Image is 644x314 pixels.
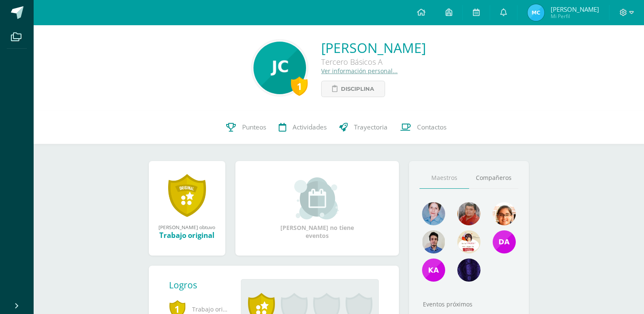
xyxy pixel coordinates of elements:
[493,230,516,253] img: 7c77fd53c8e629aab417004af647256c.png
[469,167,519,189] a: Compañeros
[275,177,359,240] div: [PERSON_NAME] no tiene eventos
[341,81,374,97] span: Disciplina
[272,111,333,144] a: Actividades
[422,230,445,253] img: 2dffed587003e0fc8d85a787cd9a4a0a.png
[420,300,519,308] div: Eventos próximos
[253,42,306,94] img: 00c243bff3114e58fd74e6f70a4b1790.png
[294,177,340,219] img: event_small.png
[551,5,599,13] span: [PERSON_NAME]
[354,123,388,132] span: Trayectoria
[220,111,272,144] a: Punteos
[321,81,385,97] a: Disciplina
[333,111,394,144] a: Trayectoria
[457,202,480,225] img: 8ad4561c845816817147f6c4e484f2e8.png
[321,67,398,75] a: Ver información personal...
[291,77,308,96] div: 1
[293,123,327,132] span: Actividades
[157,230,217,240] div: Trabajo original
[422,259,445,282] img: 57a22e3baad8e3e20f6388c0a987e578.png
[321,57,426,67] div: Tercero Básicos A
[457,230,480,253] img: 6abeb608590446332ac9ffeb3d35d2d4.png
[157,224,217,230] div: [PERSON_NAME] obtuvo
[321,39,426,57] a: [PERSON_NAME]
[420,167,469,189] a: Maestros
[242,123,266,132] span: Punteos
[169,279,235,291] div: Logros
[457,259,480,282] img: e5764cbc139c5ab3638b7b9fbcd78c28.png
[422,202,445,225] img: 3b19b24bf65429e0bae9bc5e391358da.png
[493,202,516,225] img: 79a096149483f94f2015878c5ab9b36e.png
[551,13,599,20] span: Mi Perfil
[528,4,544,21] img: fdc93049fa909ccc5584cc5c6b20ac07.png
[417,123,446,132] span: Contactos
[394,111,453,144] a: Contactos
